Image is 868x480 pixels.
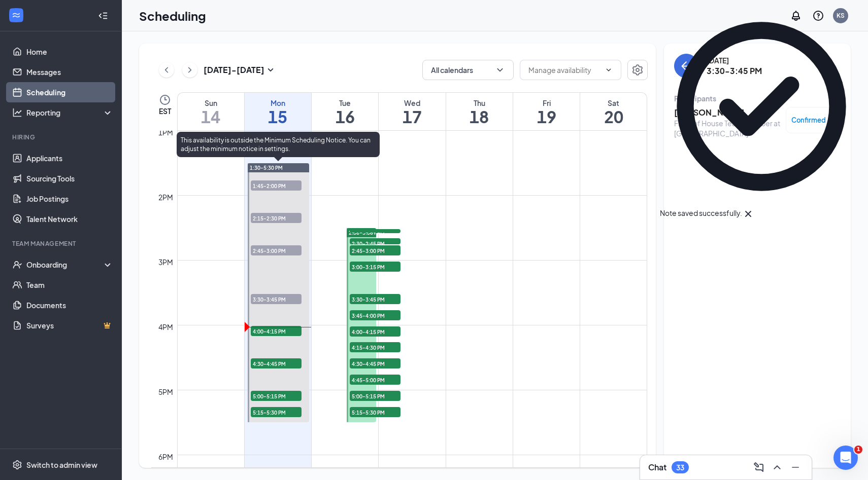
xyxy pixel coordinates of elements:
[156,451,175,462] div: 6pm
[350,326,400,337] span: 4:00-4:15 PM
[12,107,22,118] svg: Analysis
[676,463,684,472] div: 33
[789,461,802,473] svg: Minimize
[251,358,302,368] span: 4:30-4:45 PM
[627,60,648,80] button: Settings
[264,64,277,76] svg: SmallChevronDown
[350,238,400,248] span: 2:30-2:45 PM
[446,93,513,130] a: September 18, 2025
[251,245,302,255] span: 2:45-3:00 PM
[178,93,244,130] a: September 14, 2025
[245,93,311,130] a: September 15, 2025
[178,108,244,125] h1: 14
[312,98,378,108] div: Tue
[12,239,111,248] div: Team Management
[350,294,400,304] span: 3:30-3:45 PM
[251,326,302,336] span: 4:00-4:15 PM
[350,342,400,352] span: 4:15-4:30 PM
[156,192,175,203] div: 2pm
[12,460,22,470] svg: Settings
[379,108,445,125] h1: 17
[177,132,380,157] div: This availability is outside the Minimum Scheduling Notice. You can adjust the minimum notice in ...
[26,189,113,209] a: Job Postings
[98,11,108,21] svg: Collapse
[159,94,171,106] svg: Clock
[648,462,666,473] h3: Chat
[787,459,804,475] button: Minimize
[26,107,114,118] div: Reporting
[26,42,113,62] a: Home
[631,64,644,76] svg: Settings
[312,108,378,125] h1: 16
[250,164,283,171] span: 1:30-5:30 PM
[182,62,197,78] button: ChevronRight
[26,460,97,470] div: Switch to admin view
[26,148,113,168] a: Applicants
[350,375,400,385] span: 4:45-5:00 PM
[156,321,175,333] div: 4pm
[251,407,302,417] span: 5:15-5:30 PM
[12,260,22,270] svg: UserCheck
[204,64,264,76] h3: [DATE] - [DATE]
[26,168,113,189] a: Sourcing Tools
[313,196,356,202] span: [PERSON_NAME]
[495,65,505,75] svg: ChevronDown
[513,108,580,125] h1: 19
[178,98,244,108] div: Sun
[26,295,113,315] a: Documents
[185,64,195,76] svg: ChevronRight
[251,213,302,223] span: 2:15-2:30 PM
[350,262,400,272] span: 3:00-3:15 PM
[350,391,400,401] span: 5:00-5:15 PM
[379,93,445,130] a: September 17, 2025
[139,7,206,24] h1: Scheduling
[245,98,311,108] div: Mon
[580,98,647,108] div: Sat
[379,98,445,108] div: Wed
[513,93,580,130] a: September 19, 2025
[771,461,783,473] svg: ChevronUp
[742,208,754,220] svg: Cross
[422,60,514,80] button: All calendarsChevronDown
[159,62,174,78] button: ChevronLeft
[156,256,175,268] div: 3pm
[446,98,513,108] div: Thu
[11,10,21,20] svg: WorkstreamLogo
[350,229,400,239] span: 3:15-3:30 PM
[513,98,580,108] div: Fri
[251,391,302,401] span: 5:00-5:15 PM
[26,275,113,295] a: Team
[26,82,113,102] a: Scheduling
[854,446,862,454] span: 1
[26,315,113,336] a: SurveysCrown
[446,108,513,125] h1: 18
[751,459,767,475] button: ComposeMessage
[350,358,400,368] span: 4:30-4:45 PM
[245,108,311,125] h1: 15
[833,446,858,470] iframe: Intercom live chat
[156,127,175,138] div: 1pm
[753,461,765,473] svg: ComposeMessage
[251,294,302,304] span: 3:30-3:45 PM
[12,133,111,141] div: Hiring
[26,209,113,229] a: Talent Network
[350,245,400,255] span: 2:45-3:00 PM
[605,66,613,74] svg: ChevronDown
[159,106,171,116] span: EST
[660,208,742,220] div: Note saved successfully.
[156,386,175,397] div: 5pm
[350,310,400,320] span: 3:45-4:00 PM
[251,180,302,191] span: 1:45-2:00 PM
[580,108,647,125] h1: 20
[26,62,113,82] a: Messages
[660,5,863,208] svg: CheckmarkCircle
[26,260,105,270] div: Onboarding
[528,64,600,76] input: Manage availability
[312,93,378,130] a: September 16, 2025
[350,407,400,417] span: 5:15-5:30 PM
[161,64,172,76] svg: ChevronLeft
[769,459,785,475] button: ChevronUp
[580,93,647,130] a: September 20, 2025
